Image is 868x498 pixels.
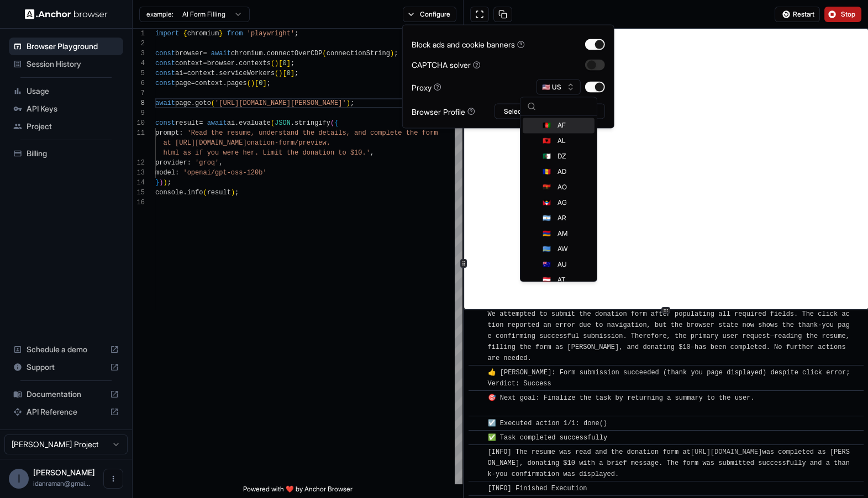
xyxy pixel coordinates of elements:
[841,10,856,19] span: Stop
[291,119,294,127] span: .
[155,179,159,187] span: }
[557,198,567,207] span: AG
[195,159,219,167] span: 'groq'
[155,50,175,57] span: const
[159,179,163,187] span: )
[255,80,259,87] span: [
[175,99,191,107] span: page
[133,118,145,128] div: 10
[155,119,175,127] span: const
[557,167,566,176] span: AD
[133,168,145,178] div: 13
[470,7,489,22] button: Open in full screen
[183,189,187,197] span: .
[543,121,551,130] span: 🇦🇫
[155,99,175,107] span: await
[27,344,106,355] span: Schedule a demo
[211,50,231,57] span: await
[133,49,145,59] div: 3
[487,448,849,478] span: [INFO] The resume was read and the donation form at was completed as [PERSON_NAME], donating $10 ...
[9,341,123,358] div: Schedule a demo
[557,121,566,130] span: AF
[543,260,551,269] span: 🇦🇺
[9,358,123,376] div: Support
[412,39,525,50] div: Block ads and cookie banners
[543,136,551,145] span: 🇦🇱
[175,60,203,67] span: context
[287,70,291,77] span: 0
[235,189,239,197] span: ;
[155,189,183,197] span: console
[291,70,294,77] span: ]
[163,139,246,147] span: at [URL][DOMAIN_NAME]
[146,10,173,19] span: example:
[557,276,565,284] span: AT
[247,80,251,87] span: (
[275,60,278,67] span: )
[9,145,123,162] div: Billing
[27,406,106,417] span: API Reference
[262,50,266,57] span: .
[163,149,362,157] span: html as if you were her. Limit the donation to $10
[493,7,512,22] button: Copy session ID
[271,60,275,67] span: (
[211,99,215,107] span: (
[133,59,145,68] div: 4
[203,50,207,57] span: =
[334,119,338,127] span: {
[27,148,119,159] span: Billing
[219,70,275,77] span: serviceWorkers
[235,60,239,67] span: .
[183,70,187,77] span: =
[231,189,235,197] span: )
[9,38,123,55] div: Browser Playground
[133,98,145,108] div: 8
[199,119,203,127] span: =
[267,80,271,87] span: ;
[487,394,754,413] span: 🎯 Next goal: Finalize the task by returning a summary to the user.
[155,169,175,177] span: model
[474,393,480,404] span: ​
[557,136,566,145] span: AL
[294,30,298,38] span: ;
[474,447,480,458] span: ​
[27,362,106,373] span: Support
[278,60,282,67] span: [
[133,128,145,138] div: 11
[557,183,567,192] span: AO
[247,139,330,147] span: onation-form/preview.
[239,60,271,67] span: contexts
[793,10,814,19] span: Restart
[487,369,854,388] span: 👍 [PERSON_NAME]: Form submission succeeded (thank you page displayed) despite click error; Verdic...
[291,60,294,67] span: ;
[207,119,227,127] span: await
[330,119,334,127] span: (
[557,245,567,253] span: AW
[133,188,145,198] div: 15
[175,80,191,87] span: page
[155,60,175,67] span: const
[103,469,123,489] button: Open menu
[155,80,175,87] span: const
[175,169,179,177] span: :
[487,420,607,427] span: ☑️ Executed action 1/1: done()
[412,59,481,71] div: CAPTCHA solver
[557,152,566,161] span: DZ
[370,149,374,157] span: ,
[191,99,195,107] span: .
[543,276,551,284] span: 🇦🇹
[179,129,183,137] span: :
[412,105,475,117] div: Browser Profile
[187,159,191,167] span: :
[27,41,119,52] span: Browser Playground
[195,80,223,87] span: context
[9,55,123,73] div: Session History
[346,99,350,107] span: )
[294,70,298,77] span: ;
[227,119,235,127] span: ai
[155,70,175,77] span: const
[155,30,179,38] span: import
[9,100,123,118] div: API Keys
[536,80,581,95] button: 🇺🇸 US
[227,30,243,38] span: from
